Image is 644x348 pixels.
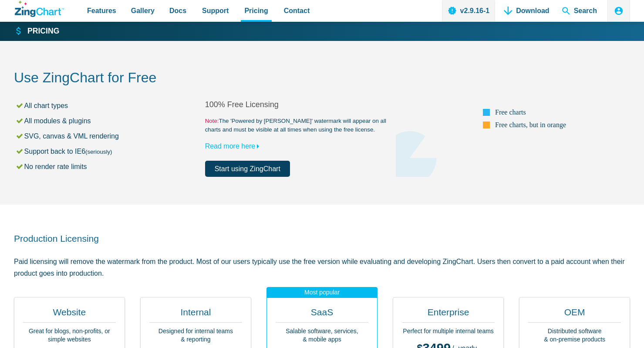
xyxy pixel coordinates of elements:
[85,149,112,155] small: (seriously)
[131,5,155,17] span: Gallery
[276,306,368,323] h2: SaaS
[149,306,242,323] h2: Internal
[14,256,630,279] p: Paid licensing will remove the watermark from the product. Most of our users typically use the fr...
[276,327,368,344] p: Salable software, services, & mobile apps
[205,161,290,177] a: Start using ZingChart
[149,327,242,344] p: Designed for internal teams & reporting
[15,26,59,37] a: Pricing
[15,130,205,142] li: SVG, canvas & VML rendering
[169,5,186,17] span: Docs
[15,161,205,172] li: No render rate limits
[244,5,268,17] span: Pricing
[87,5,116,17] span: Features
[27,27,59,35] strong: Pricing
[528,306,621,323] h2: OEM
[205,142,263,150] a: Read more here
[205,118,219,124] span: Note:
[205,117,396,134] small: The 'Powered by [PERSON_NAME]' watermark will appear on all charts and must be visible at all tim...
[14,233,630,244] h2: Production Licensing
[205,100,396,110] h2: 100% Free Licensing
[23,327,116,344] p: Great for blogs, non-profits, or simple websites
[284,5,310,17] span: Contact
[15,145,205,157] li: Support back to IE6
[14,69,630,88] h2: Use ZingChart for Free
[402,327,495,336] p: Perfect for multiple internal teams
[15,1,64,17] a: ZingChart Logo. Click to return to the homepage
[23,306,116,323] h2: Website
[402,306,495,323] h2: Enterprise
[528,327,621,344] p: Distributed software & on-premise products
[15,115,205,127] li: All modules & plugins
[15,100,205,111] li: All chart types
[202,5,229,17] span: Support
